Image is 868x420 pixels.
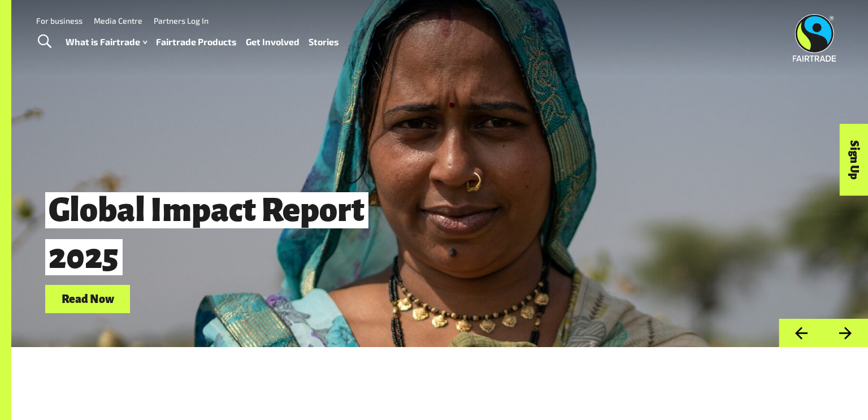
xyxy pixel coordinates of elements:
[66,34,147,50] a: What is Fairtrade
[823,319,868,348] button: Next
[246,34,300,50] a: Get Involved
[309,34,339,50] a: Stories
[154,16,209,25] a: Partners Log In
[779,319,823,348] button: Previous
[156,34,237,50] a: Fairtrade Products
[793,14,836,62] img: Fairtrade Australia New Zealand logo
[36,16,83,25] a: For business
[31,28,58,56] a: Toggle Search
[94,16,142,25] a: Media Centre
[45,285,130,314] a: Read Now
[45,192,368,275] span: Global Impact Report 2025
